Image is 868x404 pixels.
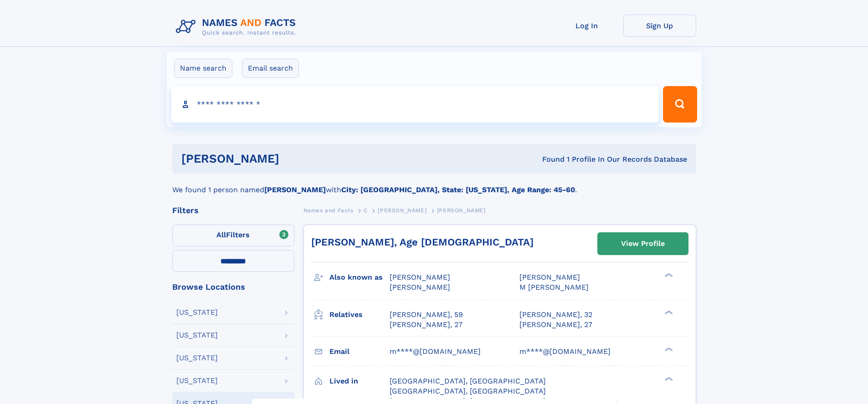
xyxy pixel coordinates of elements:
[378,205,426,216] a: [PERSON_NAME]
[437,207,486,214] span: [PERSON_NAME]
[174,59,232,78] label: Name search
[598,233,688,255] a: View Profile
[519,273,580,281] span: [PERSON_NAME]
[329,373,390,389] h3: Lived in
[172,225,294,246] label: Filters
[176,354,218,362] div: [US_STATE]
[519,310,592,320] a: [PERSON_NAME], 32
[171,86,659,123] input: search input
[176,377,218,384] div: [US_STATE]
[390,320,462,330] a: [PERSON_NAME], 27
[264,185,326,194] b: [PERSON_NAME]
[329,344,390,359] h3: Email
[378,207,426,214] span: [PERSON_NAME]
[176,309,218,316] div: [US_STATE]
[364,207,368,214] span: C
[329,307,390,322] h3: Relatives
[390,283,450,291] span: [PERSON_NAME]
[519,320,592,330] a: [PERSON_NAME], 27
[663,86,697,123] button: Search Button
[663,309,673,315] div: ❯
[311,236,534,248] a: [PERSON_NAME], Age [DEMOGRAPHIC_DATA]
[623,15,696,37] a: Sign Up
[242,59,299,78] label: Email search
[172,283,294,291] div: Browse Locations
[172,174,696,195] div: We found 1 person named with .
[390,310,463,320] a: [PERSON_NAME], 59
[181,153,411,164] h1: [PERSON_NAME]
[303,205,354,216] a: Names and Facts
[390,273,450,281] span: [PERSON_NAME]
[364,205,368,216] a: C
[176,332,218,339] div: [US_STATE]
[390,377,546,385] span: [GEOGRAPHIC_DATA], [GEOGRAPHIC_DATA]
[341,185,575,194] b: City: [GEOGRAPHIC_DATA], State: [US_STATE], Age Range: 45-60
[411,154,687,164] div: Found 1 Profile In Our Records Database
[519,283,589,291] span: M [PERSON_NAME]
[621,233,665,254] div: View Profile
[663,272,673,278] div: ❯
[172,206,294,215] div: Filters
[663,346,673,352] div: ❯
[390,387,546,395] span: [GEOGRAPHIC_DATA], [GEOGRAPHIC_DATA]
[663,376,673,382] div: ❯
[550,15,623,37] a: Log In
[172,15,303,39] img: Logo Names and Facts
[216,230,226,239] span: All
[329,270,390,285] h3: Also known as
